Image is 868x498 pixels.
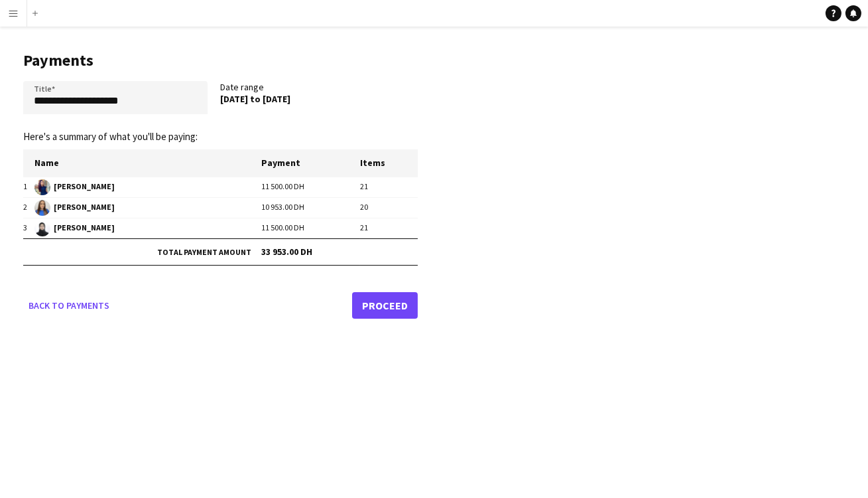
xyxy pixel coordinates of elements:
[360,149,418,177] th: Items
[261,218,360,238] td: 11 500.00 DH
[34,220,261,236] span: [PERSON_NAME]
[23,197,34,218] td: 2
[23,218,34,238] td: 3
[34,179,261,195] span: [PERSON_NAME]
[23,238,261,265] td: Total payment amount
[34,200,261,216] span: [PERSON_NAME]
[360,177,418,197] td: 21
[23,177,34,197] td: 1
[261,149,360,177] th: Payment
[221,93,405,105] div: [DATE] to [DATE]
[221,81,418,120] div: Date range
[261,238,418,265] td: 33 953.00 DH
[23,292,115,319] a: Back to payments
[352,292,418,319] a: Proceed
[360,218,418,238] td: 21
[360,197,418,218] td: 20
[261,177,360,197] td: 11 500.00 DH
[261,197,360,218] td: 10 953.00 DH
[34,149,261,177] th: Name
[23,50,418,70] h1: Payments
[23,131,418,143] p: Here's a summary of what you'll be paying:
